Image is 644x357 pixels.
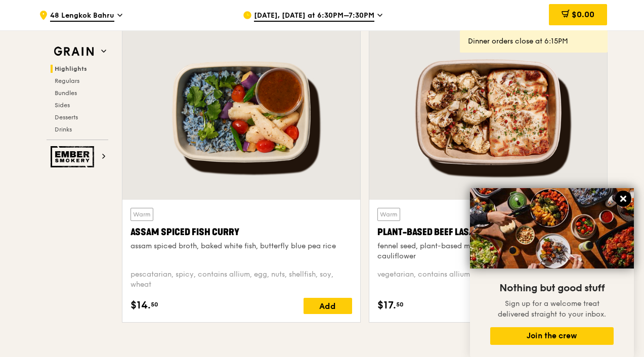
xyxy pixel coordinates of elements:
[499,282,605,294] span: Nothing but good stuff
[498,299,606,319] span: Sign up for a welcome treat delivered straight to your inbox.
[55,65,87,72] span: Highlights
[615,191,631,207] button: Close
[377,270,599,290] div: vegetarian, contains allium, dairy, soy, wheat
[468,36,599,47] div: Dinner orders close at 6:15PM
[131,225,352,239] div: Assam Spiced Fish Curry
[470,188,634,269] img: DSC07876-Edit02-Large.jpeg
[377,241,599,261] div: fennel seed, plant-based minced beef, citrusy roasted cauliflower
[377,225,599,239] div: Plant-Based Beef Lasagna
[55,90,77,97] span: Bundles
[131,298,151,313] span: $14.
[151,300,158,308] span: 50
[51,146,97,167] img: Ember Smokery web logo
[396,300,404,308] span: 50
[50,11,114,22] span: 48 Lengkok Bahru
[131,241,352,251] div: assam spiced broth, baked white fish, butterfly blue pea rice
[55,126,72,133] span: Drinks
[131,270,352,290] div: pescatarian, spicy, contains allium, egg, nuts, shellfish, soy, wheat
[304,298,352,314] div: Add
[55,77,79,84] span: Regulars
[377,208,400,221] div: Warm
[254,11,374,22] span: [DATE], [DATE] at 6:30PM–7:30PM
[131,208,153,221] div: Warm
[55,102,70,109] span: Sides
[51,42,97,61] img: Grain web logo
[55,114,78,121] span: Desserts
[490,327,614,345] button: Join the crew
[572,10,594,19] span: $0.00
[377,298,396,313] span: $17.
